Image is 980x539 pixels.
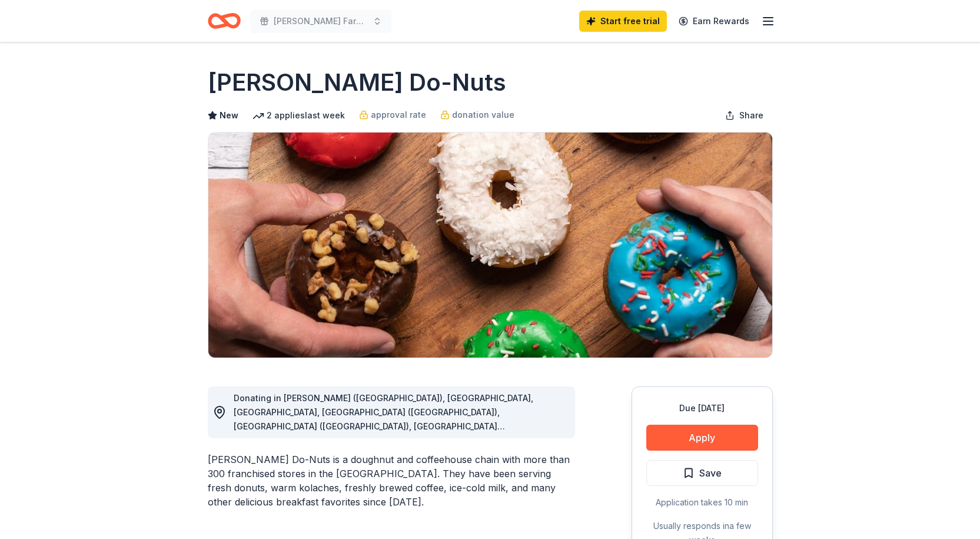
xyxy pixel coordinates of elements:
[250,9,391,33] button: [PERSON_NAME] Farm Fun Run and Walk
[716,104,773,127] button: Share
[699,465,722,481] span: Save
[646,495,758,510] div: Application takes 10 min
[646,425,758,451] button: Apply
[208,66,506,99] h1: [PERSON_NAME] Do-Nuts
[220,108,238,123] span: New
[579,11,667,32] a: Start free trial
[739,108,763,123] span: Share
[672,11,756,32] a: Earn Rewards
[440,108,514,122] a: donation value
[646,460,758,486] button: Save
[359,108,426,122] a: approval rate
[208,452,575,509] div: [PERSON_NAME] Do-Nuts is a doughnut and coffeehouse chain with more than 300 franchised stores in...
[371,108,426,122] span: approval rate
[274,14,368,28] span: [PERSON_NAME] Farm Fun Run and Walk
[452,108,514,122] span: donation value
[208,7,241,35] a: Home
[208,133,772,358] img: Image for Shipley Do-Nuts
[234,393,533,488] span: Donating in [PERSON_NAME] ([GEOGRAPHIC_DATA]), [GEOGRAPHIC_DATA], [GEOGRAPHIC_DATA], [GEOGRAPHIC_...
[253,108,345,123] div: 2 applies last week
[646,401,758,415] div: Due [DATE]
